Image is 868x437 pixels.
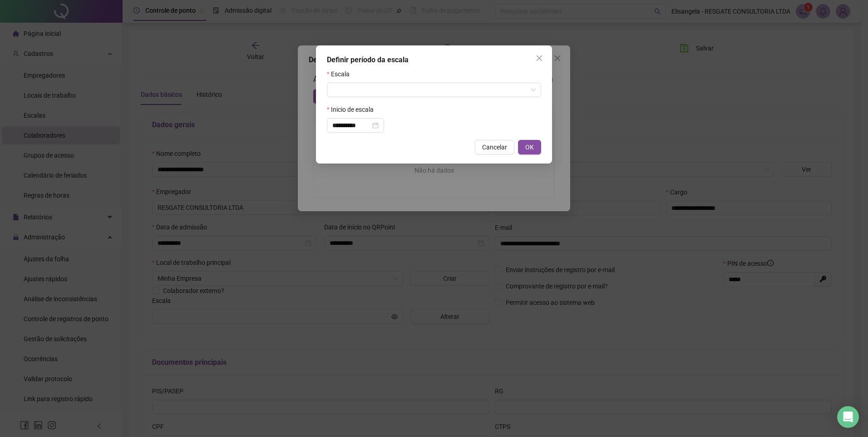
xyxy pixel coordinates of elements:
[327,69,355,79] label: Escala
[532,51,547,65] button: Close
[327,104,380,114] label: Inicio de escala
[837,406,859,428] div: Open Intercom Messenger
[482,142,507,152] span: Cancelar
[525,142,534,152] span: OK
[475,140,514,154] button: Cancelar
[536,55,543,62] span: close
[327,55,541,65] div: Definir período da escala
[518,140,541,154] button: OK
